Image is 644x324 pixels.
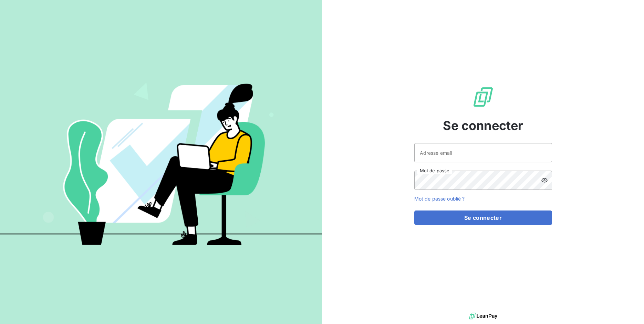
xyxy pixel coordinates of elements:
[414,143,552,162] input: placeholder
[443,116,523,135] span: Se connecter
[414,196,465,202] a: Mot de passe oublié ?
[414,210,552,225] button: Se connecter
[469,311,497,321] img: logo
[472,86,494,108] img: Logo LeanPay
